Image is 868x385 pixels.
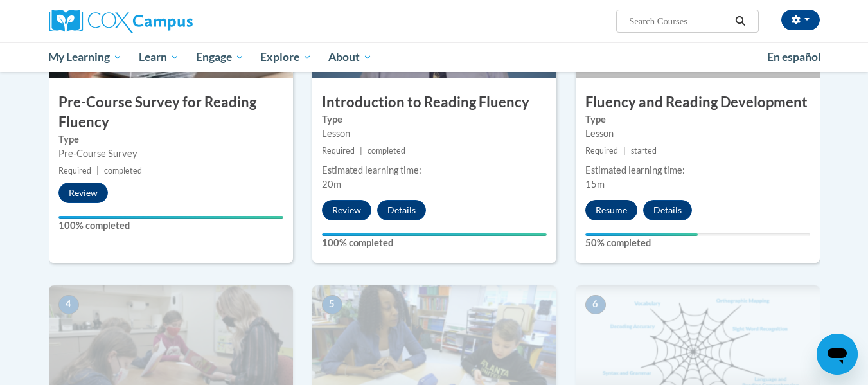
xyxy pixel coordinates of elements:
span: | [96,166,99,175]
span: Engage [196,49,244,65]
div: Main menu [30,42,839,72]
span: 4 [58,295,79,314]
label: 50% completed [585,236,810,250]
a: Cox Campus [49,10,293,33]
span: 6 [585,295,606,314]
h3: Fluency and Reading Development [576,93,820,112]
button: Review [322,200,371,220]
a: My Learning [40,42,131,72]
span: Required [58,166,91,175]
div: Your progress [322,233,547,236]
button: Search [731,13,750,29]
div: Your progress [585,233,698,236]
span: Required [585,146,618,156]
span: 15m [585,179,605,190]
img: Cox Campus [49,10,193,33]
a: Learn [130,42,188,72]
span: started [631,146,657,156]
span: Explore [260,49,312,65]
span: | [360,146,362,156]
button: Resume [585,200,637,220]
input: Search Courses [628,13,731,29]
a: En español [759,44,829,71]
iframe: Button to launch messaging window [817,334,858,375]
span: En español [767,50,821,64]
div: Estimated learning time: [585,163,810,177]
h3: Introduction to Reading Fluency [312,93,556,112]
label: Type [58,132,283,147]
span: 5 [322,295,342,314]
div: Estimated learning time: [322,163,547,177]
label: 100% completed [322,236,547,250]
span: 20m [322,179,341,190]
h3: Pre-Course Survey for Reading Fluency [49,93,293,132]
span: Required [322,146,355,156]
span: Learn [139,49,179,65]
button: Details [643,200,692,220]
button: Account Settings [781,10,820,30]
span: completed [104,166,142,175]
div: Lesson [322,127,547,141]
span: completed [368,146,405,156]
a: Engage [188,42,252,72]
label: Type [322,112,547,127]
span: My Learning [48,49,122,65]
label: Type [585,112,810,127]
button: Details [377,200,426,220]
a: About [320,42,380,72]
div: Pre-Course Survey [58,147,283,161]
button: Review [58,183,108,203]
span: | [623,146,626,156]
div: Lesson [585,127,810,141]
div: Your progress [58,216,283,219]
span: About [328,49,372,65]
label: 100% completed [58,219,283,233]
a: Explore [252,42,320,72]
